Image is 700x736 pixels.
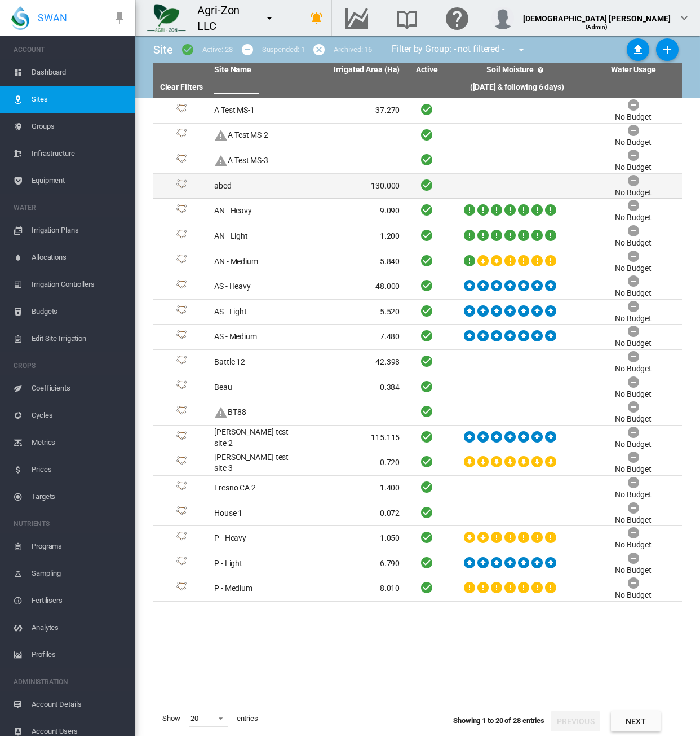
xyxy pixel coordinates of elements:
td: BT88 [210,400,307,425]
th: Water Usage [584,63,682,77]
td: [PERSON_NAME] test site 3 [210,450,307,475]
span: Irrigation Plans [32,217,126,244]
div: Site Id: 44549 [158,179,205,193]
md-icon: icon-checkbox-marked-circle [181,43,194,56]
div: No Budget [615,363,652,375]
span: Profiles [32,641,126,668]
button: Add New Site, define start date [656,38,679,61]
div: Site Id: 47444 [158,456,205,470]
img: 1.svg [175,230,188,243]
img: 1.svg [175,129,188,142]
span: Sites [32,86,126,113]
md-icon: icon-menu-down [263,11,276,25]
tr: Site Id: 47444 [PERSON_NAME] test site 3 0.720 No Budget [153,450,682,476]
td: 115.115 [307,426,405,450]
button: icon-menu-down [510,38,533,61]
img: 1.svg [175,406,188,419]
img: 7FicoSLW9yRjj7F2+0uvjPufP+ga39vogPu+G1+wvBtcm3fNv859aGr42DJ5pXiEAAAAAAAAAAAAAAAAAAAAAAAAAAAAAAAAA... [147,4,186,32]
span: entries [232,709,263,728]
div: Site Id: 10440 [158,204,205,218]
md-icon: icon-chevron-down [677,11,691,25]
span: Prices [32,456,126,483]
div: Archived: 16 [334,45,372,55]
div: No Budget [615,489,652,501]
div: Site Id: 10448 [158,532,205,545]
button: Next [611,711,661,731]
tr: Site Id: 10446 P - Light 6.790 No Budget [153,551,682,577]
tr: Site Id: 10445 AS - Light 5.520 No Budget [153,300,682,325]
div: Site Id: 10441 [158,280,205,293]
span: Site [153,43,173,56]
span: Budgets [32,298,126,325]
span: Fertilisers [32,587,126,614]
div: No Budget [615,238,652,249]
button: icon-menu-down [258,7,281,29]
td: 6.790 [307,551,405,576]
md-icon: This site has not been mapped [214,406,228,419]
div: Site Id: 47745 [158,380,205,394]
td: 42.398 [307,350,405,375]
span: Analytes [32,614,126,641]
span: Cycles [32,402,126,429]
div: Site Id: 10446 [158,557,205,570]
span: NUTRIENTS [14,515,126,533]
md-icon: icon-help-circle [534,63,547,77]
td: House 1 [210,501,307,526]
md-icon: icon-plus [661,43,674,56]
span: Irrigation Controllers [32,271,126,298]
div: No Budget [615,464,652,475]
td: 1.400 [307,476,405,501]
td: 5.840 [307,249,405,274]
span: Infrastructure [32,140,126,167]
div: Site Id: 48674 [158,481,205,495]
td: AS - Medium [210,325,307,349]
img: 1.svg [175,154,188,168]
tr: Site Id: 47485 Battle 12 42.398 No Budget [153,350,682,375]
div: No Budget [615,288,652,299]
tr: Site Id: 49212 This site has not been mappedA Test MS-3 No Budget [153,148,682,174]
td: AS - Heavy [210,274,307,299]
div: Site Id: 10445 [158,305,205,319]
div: Site Id: 10447 [158,582,205,595]
a: Clear Filters [160,82,203,91]
td: 37.270 [307,98,405,123]
td: A Test MS-3 [210,148,307,173]
img: 1.svg [175,280,188,293]
span: Programs [32,533,126,560]
td: AN - Heavy [210,199,307,224]
img: 1.svg [175,506,188,520]
img: 1.svg [175,431,188,445]
span: Edit Site Irrigation [32,325,126,352]
div: No Budget [615,338,652,349]
span: Showing 1 to 20 of 28 entries [453,716,544,725]
div: No Budget [615,187,652,199]
img: 1.svg [175,305,188,319]
td: 5.520 [307,300,405,325]
div: No Budget [615,263,652,274]
span: Metrics [32,429,126,456]
tr: Site Id: 47443 [PERSON_NAME] test site 2 115.115 No Budget [153,426,682,451]
button: icon-bell-ring [305,7,328,29]
tr: Site Id: 48769 This site has not been mappedBT88 No Budget [153,400,682,426]
div: Site Id: 49169 [158,506,205,520]
td: P - Heavy [210,526,307,551]
div: [DEMOGRAPHIC_DATA] [PERSON_NAME] [523,8,671,20]
img: 1.svg [175,532,188,545]
td: 0.720 [307,450,405,475]
md-icon: icon-menu-down [515,43,528,56]
td: abcd [210,174,307,199]
md-icon: This site has not been mapped [214,154,228,168]
td: P - Light [210,551,307,576]
div: No Budget [615,112,652,123]
span: WATER [14,199,126,217]
td: 7.480 [307,325,405,349]
td: Fresno CA 2 [210,476,307,501]
th: ([DATE] & following 6 days) [449,77,584,98]
tr: Site Id: 10443 AS - Medium 7.480 No Budget [153,325,682,350]
img: 1.svg [175,557,188,570]
td: 1.200 [307,224,405,249]
span: Account Details [32,691,126,718]
md-icon: icon-upload [631,43,645,56]
img: 1.svg [175,104,188,117]
div: Site Id: 47485 [158,356,205,369]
